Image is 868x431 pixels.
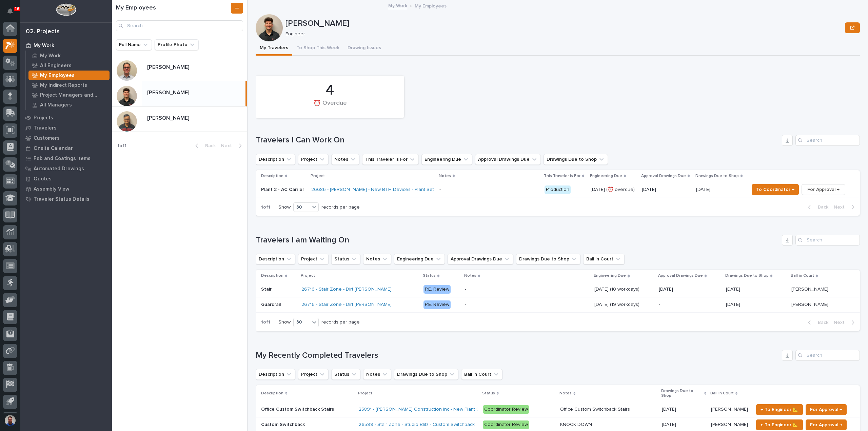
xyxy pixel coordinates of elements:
[726,300,742,308] p: [DATE]
[26,90,112,100] a: Project Managers and Engineers
[311,187,439,193] a: 26686 - [PERSON_NAME] - New BTH Devices - Plant Setup
[814,204,828,210] span: Back
[221,143,236,149] span: Next
[331,254,360,265] button: Status
[201,143,216,149] span: Back
[795,135,860,146] input: Search
[26,80,112,90] a: My Indirect Reports
[448,254,513,265] button: Approval Drawings Due
[112,138,132,154] p: 1 of 1
[710,390,734,397] p: Ball in Court
[15,6,19,11] p: 16
[40,53,61,59] p: My Work
[20,133,112,143] a: Customers
[20,174,112,184] a: Quotes
[261,390,283,397] p: Description
[261,272,283,279] p: Description
[423,272,436,279] p: Status
[659,287,721,292] p: [DATE]
[583,254,625,265] button: Ball in Court
[34,145,73,152] p: Onsite Calendar
[795,350,860,361] input: Search
[791,300,830,308] p: [PERSON_NAME]
[756,419,803,430] button: ← To Engineer 📐
[359,422,475,428] a: 26599 - Stair Zone - Studio Blitz - Custom Switchback
[544,154,608,165] button: Drawings Due to Shop
[20,40,112,51] a: My Work
[116,4,230,12] h1: My Employees
[256,254,295,265] button: Description
[810,421,842,429] span: For Approval →
[40,63,72,69] p: All Engineers
[34,196,90,202] p: Traveler Status Details
[803,204,831,210] button: Back
[301,272,315,279] p: Project
[483,405,529,414] div: Coordinator Review
[711,405,749,412] p: [PERSON_NAME]
[34,166,84,172] p: Automated Drawings
[20,143,112,153] a: Onsite Calendar
[560,422,592,428] div: KNOCK DOWN
[791,285,830,292] p: [PERSON_NAME]
[756,404,803,415] button: ← To Engineer 📐
[40,92,107,98] p: Project Managers and Engineers
[20,123,112,133] a: Travelers
[285,31,840,37] p: Engineer
[439,187,441,193] div: -
[834,319,849,326] span: Next
[661,387,702,400] p: Drawings Due to Shop
[40,73,75,79] p: My Employees
[267,82,393,99] div: 4
[256,351,779,360] h1: My Recently Completed Travelers
[20,184,112,194] a: Assembly View
[256,402,860,417] tr: Office Custom Switchback StairsOffice Custom Switchback Stairs 25891 - [PERSON_NAME] Construction...
[256,369,295,380] button: Description
[482,390,495,397] p: Status
[285,19,842,28] p: [PERSON_NAME]
[725,272,769,279] p: Drawings Due to Shop
[56,3,76,16] img: Workspace Logo
[147,88,191,96] p: [PERSON_NAME]
[802,184,845,195] button: For Approval →
[421,154,472,165] button: Engineering Due
[8,8,17,19] div: Notifications16
[256,282,860,297] tr: StairStair 26716 - Stair Zone - Dirt [PERSON_NAME] P.E. Review- [DATE] (10 workdays)[DATE] (10 wo...
[3,413,17,428] button: users-avatar
[20,163,112,174] a: Automated Drawings
[834,204,849,210] span: Next
[641,172,686,180] p: Approval Drawings Due
[359,407,534,412] a: 25891 - [PERSON_NAME] Construction Inc - New Plant Setup - Mezzanine Project
[761,406,798,414] span: ← To Engineer 📐
[331,154,359,165] button: Notes
[331,369,360,380] button: Status
[256,235,779,245] h1: Travelers I am Waiting On
[394,254,445,265] button: Engineering Due
[26,51,112,60] a: My Work
[34,43,54,49] p: My Work
[20,153,112,163] a: Fab and Coatings Items
[218,143,247,149] button: Next
[831,319,860,326] button: Next
[40,82,87,89] p: My Indirect Reports
[795,235,860,246] div: Search
[261,420,306,428] p: Custom Switchback
[112,106,247,132] a: [PERSON_NAME][PERSON_NAME]
[298,369,329,380] button: Project
[298,254,329,265] button: Project
[3,4,17,18] button: Notifications
[806,404,847,415] button: For Approval →
[256,314,276,331] p: 1 of 1
[256,154,295,165] button: Description
[363,369,391,380] button: Notes
[810,406,842,414] span: For Approval →
[560,407,630,412] div: Office Custom Switchback Stairs
[343,41,385,56] button: Drawing Issues
[591,187,636,193] p: [DATE] (⏰ overdue)
[423,300,451,309] div: P.E. Review
[696,185,712,193] p: [DATE]
[483,420,529,429] div: Coordinator Review
[256,135,779,145] h1: Travelers I Can Work On
[112,81,247,106] a: [PERSON_NAME][PERSON_NAME]
[806,419,847,430] button: For Approval →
